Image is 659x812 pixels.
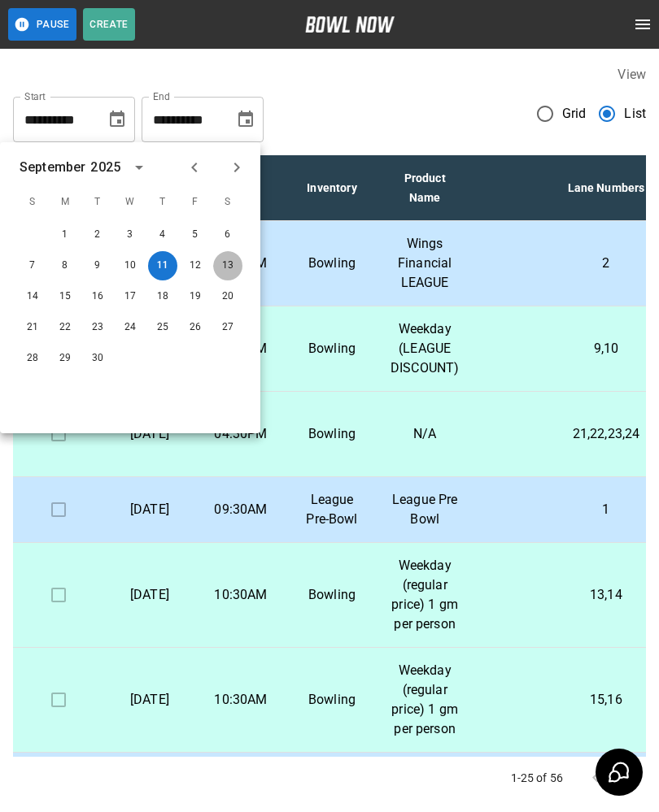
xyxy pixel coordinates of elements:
div: 2025 [90,158,120,177]
p: Weekday (regular price) 1 gm per person [391,556,459,634]
p: 09:30AM [208,500,273,519]
button: Sep 1, 2025 [50,220,80,250]
p: N/A [391,424,459,444]
p: 1-25 of 56 [511,770,564,786]
button: Sep 11, 2025 [148,251,177,280]
button: Sep 25, 2025 [148,313,177,342]
button: open drawer [626,8,659,41]
p: 04:30PM [208,424,273,444]
button: Choose date, selected date is Oct 11, 2025 [229,103,262,136]
p: Bowling [299,424,364,444]
button: Sep 18, 2025 [148,282,177,311]
button: Sep 3, 2025 [116,220,145,250]
button: Sep 8, 2025 [50,251,80,280]
span: M [50,186,80,219]
span: S [213,186,242,219]
button: Previous month [181,154,208,181]
button: calendar view is open, switch to year view [125,154,153,181]
button: Sep 29, 2025 [50,344,80,373]
button: Sep 5, 2025 [181,220,210,250]
button: Pause [8,8,76,41]
button: Sep 22, 2025 [50,313,80,342]
p: 10:30AM [208,585,273,605]
button: Sep 21, 2025 [18,313,47,342]
button: Sep 14, 2025 [18,282,47,311]
th: Inventory [286,155,378,221]
button: Sep 23, 2025 [83,313,112,342]
img: logo [305,16,395,33]
span: W [116,186,145,219]
button: Sep 17, 2025 [116,282,145,311]
button: Sep 13, 2025 [213,251,242,280]
button: Sep 28, 2025 [18,344,47,373]
div: September [20,158,85,177]
button: Sep 4, 2025 [148,220,177,250]
button: Sep 16, 2025 [83,282,112,311]
span: T [83,186,112,219]
p: Weekday (regular price) 1 gm per person [391,661,459,739]
button: Sep 2, 2025 [83,220,112,250]
button: Sep 15, 2025 [50,282,80,311]
p: Bowling [299,690,364,710]
p: Bowling [299,585,364,605]
p: League Pre Bowl [391,490,459,529]
p: Bowling [299,254,364,273]
p: 10:30AM [208,690,273,710]
p: Weekday (LEAGUE DISCOUNT) [391,319,459,378]
button: Create [83,8,135,41]
button: Sep 26, 2025 [181,313,210,342]
p: [DATE] [117,585,182,605]
button: Choose date, selected date is Sep 11, 2025 [101,103,133,136]
p: Wings Financial LEAGUE [391,234,459,293]
label: View [618,67,646,82]
button: Sep 27, 2025 [213,313,242,342]
span: T [148,186,177,219]
th: Product Name [378,155,472,221]
p: [DATE] [117,424,182,444]
p: [DATE] [117,690,182,710]
button: Next month [223,154,251,181]
button: Sep 24, 2025 [116,313,145,342]
span: S [18,186,47,219]
button: Sep 9, 2025 [83,251,112,280]
span: Grid [562,104,587,124]
button: Sep 12, 2025 [181,251,210,280]
button: Sep 7, 2025 [18,251,47,280]
span: List [624,104,646,124]
p: League Pre-Bowl [299,490,364,529]
button: Sep 6, 2025 [213,220,242,250]
button: Sep 19, 2025 [181,282,210,311]
p: [DATE] [117,500,182,519]
button: Sep 30, 2025 [83,344,112,373]
button: Sep 20, 2025 [213,282,242,311]
span: F [181,186,210,219]
p: Bowling [299,339,364,358]
button: Sep 10, 2025 [116,251,145,280]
